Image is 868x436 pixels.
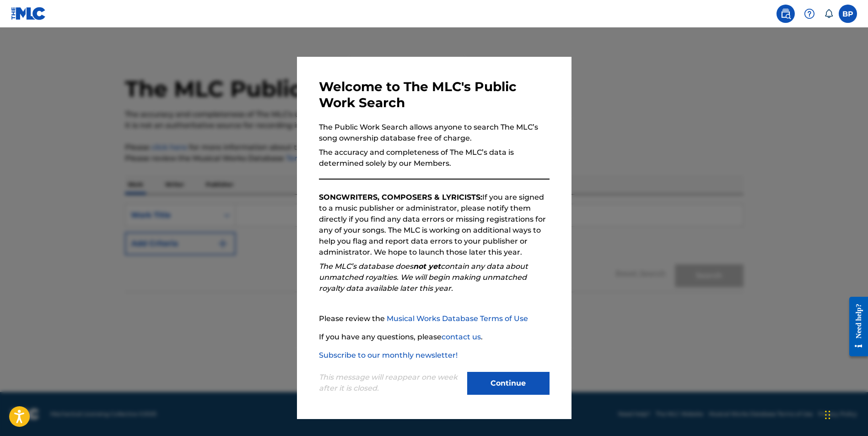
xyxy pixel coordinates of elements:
[413,262,441,271] strong: not yet
[319,193,482,202] strong: SONGWRITERS, COMPOSERS & LYRICISTS:
[319,372,462,394] p: This message will reappear one week after it is closed.
[776,5,795,23] a: Public Search
[842,289,868,363] iframe: Resource Center
[825,401,830,429] div: Drag
[839,5,857,23] div: User Menu
[800,5,819,23] div: Help
[319,79,550,111] h3: Welcome to The MLC's Public Work Search
[319,313,550,324] p: Please review the
[442,332,481,341] a: contact us
[824,9,833,18] div: Notifications
[822,392,868,436] iframe: Chat Widget
[387,314,528,323] a: Musical Works Database Terms of Use
[319,262,528,293] em: The MLC’s database does contain any data about unmatched royalties. We will begin making unmatche...
[319,332,550,343] p: If you have any questions, please .
[319,122,550,144] p: The Public Work Search allows anyone to search The MLC’s song ownership database free of charge.
[11,7,46,20] img: MLC Logo
[319,192,550,258] p: If you are signed to a music publisher or administrator, please notify them directly if you find ...
[319,351,458,360] a: Subscribe to our monthly newsletter!
[780,8,791,19] img: search
[804,8,815,19] img: help
[319,147,550,169] p: The accuracy and completeness of The MLC’s data is determined solely by our Members.
[467,372,550,395] button: Continue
